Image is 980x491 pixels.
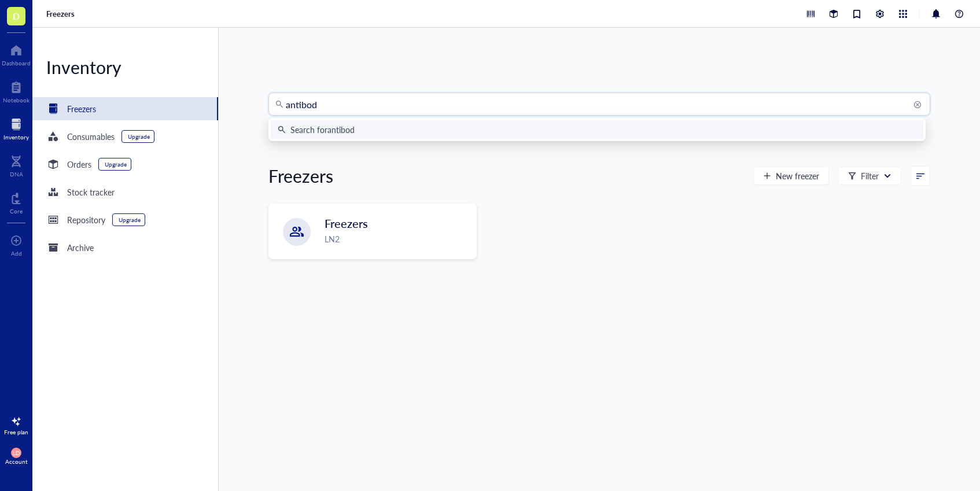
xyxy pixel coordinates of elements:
a: ConsumablesUpgrade [32,125,218,148]
div: Filter [861,169,879,182]
a: Core [10,189,23,215]
div: LN2 [325,232,469,245]
div: Upgrade [105,161,127,168]
div: Core [10,208,23,215]
div: Upgrade [119,216,141,223]
div: Freezers [268,164,333,187]
span: Freezers [325,215,368,231]
div: Free plan [4,429,28,435]
span: New freezer [776,171,819,180]
a: Notebook [3,78,30,104]
div: Repository [67,213,105,226]
div: Inventory [32,56,218,79]
div: Consumables [67,130,115,143]
button: New freezer [753,167,829,185]
div: Archive [67,241,94,254]
div: Inventory [3,134,29,141]
span: D [13,9,20,23]
div: Dashboard [2,60,31,67]
a: Archive [32,236,218,259]
a: DNA [10,152,23,178]
div: Notebook [3,97,30,104]
a: Stock tracker [32,180,218,204]
a: OrdersUpgrade [32,153,218,176]
a: Inventory [3,115,29,141]
div: Search for antibod [290,123,355,136]
div: Upgrade [128,133,150,140]
a: Dashboard [2,41,31,67]
a: Freezers [46,9,77,19]
div: Stock tracker [67,186,115,198]
div: DNA [10,171,23,178]
div: Freezers [67,102,96,115]
a: RepositoryUpgrade [32,208,218,231]
a: Freezers [32,97,218,120]
span: LD [13,449,20,456]
div: Account [5,458,28,465]
div: Orders [67,158,91,171]
div: Add [11,250,22,257]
